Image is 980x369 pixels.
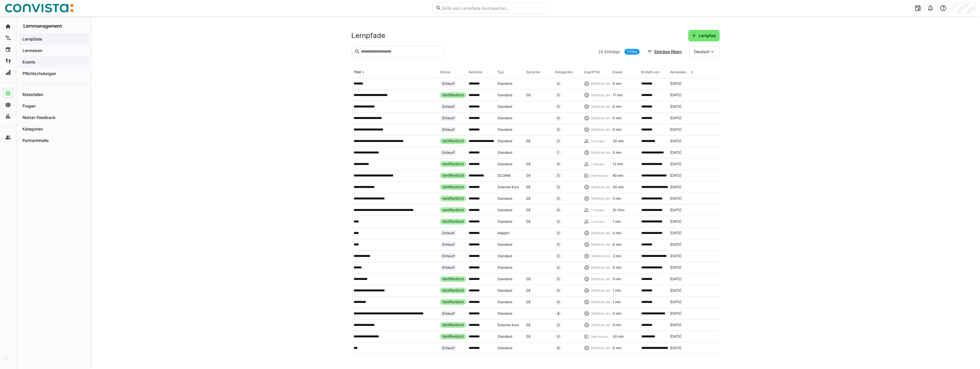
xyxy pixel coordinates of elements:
span: DE [526,288,531,293]
span: 0 [557,196,560,201]
span: Standard [497,81,512,86]
span: 3 min [613,150,621,155]
span: DE [526,300,531,304]
div: Erstellt von [641,70,659,74]
span: [DATE] [670,288,681,293]
span: 0 min [613,346,621,350]
div: Titel [354,70,361,74]
span: 0 min [613,231,621,235]
span: [DATE] [670,242,681,247]
span: 0 [557,93,560,97]
span: Entwurf [442,127,455,132]
span: 0 min [613,242,621,247]
span: 30 min [613,334,624,339]
span: ([PERSON_NAME]) [591,116,617,120]
span: 0 [557,334,560,339]
span: DE [526,185,531,189]
div: Kategorien [555,70,573,74]
span: 0 [557,104,560,109]
span: [DATE] [670,300,681,304]
span: Standard [497,162,512,166]
span: Einträge filtern [653,49,682,55]
span: DE [526,162,531,166]
span: 0 [557,323,560,327]
span: Standard [497,104,512,109]
span: 5 min [613,196,621,201]
div: Dauer [613,70,623,74]
span: Veröffentlicht [442,334,464,339]
div: Zugriff für [584,70,600,74]
h2: Lernpfade [351,31,385,40]
span: 11 min [613,93,623,97]
span: Veröffentlicht [442,162,464,166]
span: ([PERSON_NAME]) [591,346,617,350]
span: 1 min [613,219,621,224]
span: [DATE] [670,81,681,86]
span: [DATE] [670,185,681,189]
span: [DATE] [670,231,681,235]
span: [DATE] [670,116,681,120]
span: ([PERSON_NAME]) [591,266,617,270]
span: Veröffentlicht [442,208,464,212]
span: Entwurf [442,81,455,86]
span: ([PERSON_NAME]) [591,93,617,97]
span: ([PERSON_NAME]) [591,105,617,109]
span: Entwurf [442,311,455,316]
span: Standard [497,346,512,350]
span: Standard [497,311,512,316]
span: ([PERSON_NAME]) [591,151,617,155]
div: Sprache [526,70,540,74]
span: [DATE] [670,311,681,316]
span: Veröffentlicht [442,323,464,327]
a: 1 Filter [624,49,640,55]
span: [DATE] [670,173,681,178]
span: Veröffentlicht [442,93,464,97]
span: 0 min [613,265,621,270]
span: 0 [557,300,560,304]
span: DE [526,173,531,178]
span: Standard [497,288,512,293]
span: [DATE] [670,265,681,270]
span: (1 Nutzer) [591,162,605,166]
span: 30 min [613,185,624,189]
span: 0 [557,242,560,247]
span: (1 Nutzer) [591,220,605,224]
span: 0 min [613,104,621,109]
div: Anbieter [469,70,483,74]
span: Standard [497,116,512,120]
span: 0 [557,288,560,293]
span: Deutsch [694,49,710,55]
span: 0 [557,254,560,258]
span: 1 [557,150,559,155]
input: Skills und Lernpfade durchsuchen… [441,5,544,11]
span: 4 [557,311,560,316]
span: Standard [497,242,512,247]
span: ([PERSON_NAME]) [591,243,617,247]
span: (1 Nutzer) [591,208,605,212]
button: Einträge filtern [644,46,685,57]
span: Entwurf [442,231,455,235]
span: Entwurf [442,150,455,155]
span: [DATE] [670,277,681,281]
button: Lernpfad [688,30,720,41]
span: Standard [497,300,512,304]
span: 0 min [613,127,621,132]
span: (Alle Nutzer) [591,335,608,339]
div: Status [440,70,450,74]
span: 0 [557,231,560,235]
span: Externer Kurs [497,185,519,189]
span: Einträge [605,49,620,55]
span: 0 [557,185,560,189]
span: DE [526,334,531,339]
span: Standard [497,93,512,97]
span: ([PERSON_NAME]) [591,128,617,132]
span: Veröffentlicht [442,185,464,189]
span: DE [526,139,531,143]
span: 1 min [613,288,621,293]
span: DE [526,277,531,281]
span: [DATE] [670,104,681,109]
span: DE [526,208,531,212]
span: [DATE] [670,219,681,224]
span: Standard [497,265,512,270]
span: DE [526,196,531,201]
